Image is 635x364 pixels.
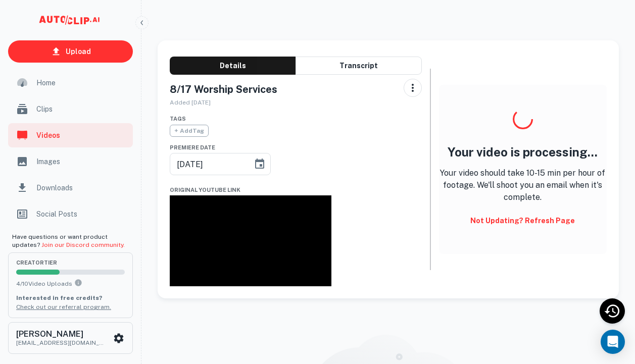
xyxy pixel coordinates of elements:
span: Images [36,156,127,167]
div: Recent Activity [600,298,625,324]
svg: You can upload 10 videos per month on the creator tier. Upgrade to upload more. [74,279,82,287]
button: Transcript [296,57,421,75]
a: Social Posts [8,202,133,226]
h6: [PERSON_NAME] [16,330,107,338]
span: Have questions or want product updates? [12,233,125,248]
p: 4 / 10 Video Uploads [16,279,125,288]
div: Open Intercom Messenger [601,330,625,354]
a: Upload [8,40,133,63]
button: [PERSON_NAME][EMAIL_ADDRESS][DOMAIN_NAME] [8,322,133,353]
p: Your video should take 10-15 min per hour of footage. We'll shoot you an email when it's complete. [439,167,607,203]
input: mm/dd/yyyy [170,150,246,178]
span: Added [DATE] [170,99,211,106]
p: Upload [66,46,91,57]
a: Home [8,71,133,95]
button: Details [170,57,296,75]
a: Check out our referral program. [16,303,111,310]
h4: Your video is processing... [439,145,607,160]
a: Downloads [8,176,133,200]
span: Tags [170,116,186,122]
span: + Add Tag [170,125,209,137]
p: Interested in free credits? [16,293,125,302]
p: [EMAIL_ADDRESS][DOMAIN_NAME] [16,338,107,347]
iframe: 8/17 Worship Services [170,195,331,286]
a: Clips [8,97,133,121]
span: Home [36,77,127,88]
span: Clips [36,103,127,115]
span: Original YouTube Link [170,187,240,193]
span: Premiere Date [170,144,215,150]
span: creator Tier [16,260,125,266]
span: Downloads [36,182,127,193]
span: Social Posts [36,209,127,220]
h5: 8/17 Worship Services [170,83,287,96]
button: Not updating? Refresh Page [466,212,579,230]
button: Choose date, selected date is Aug 18, 2025 [250,154,270,174]
a: Videos [8,123,133,147]
span: Videos [36,130,127,141]
button: creatorTier4/10Video UploadsYou can upload 10 videos per month on the creator tier. Upgrade to up... [8,252,133,318]
a: Images [8,149,133,174]
a: Join our Discord community. [41,241,125,248]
